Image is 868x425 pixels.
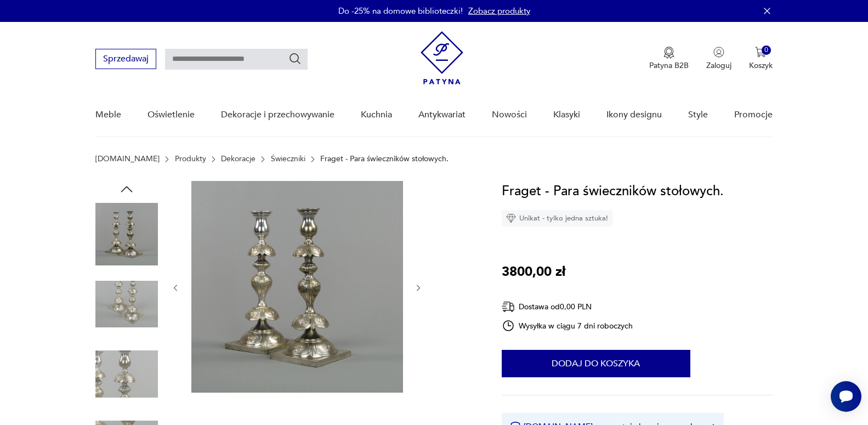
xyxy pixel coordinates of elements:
button: Patyna B2B [649,47,689,71]
a: Kuchnia [361,94,392,136]
img: Ikona medalu [663,47,674,59]
a: Klasyki [553,94,580,136]
a: Świeczniki [271,155,305,163]
a: Ikona medaluPatyna B2B [649,47,689,71]
a: Oświetlenie [147,94,195,136]
a: [DOMAIN_NAME] [95,155,160,163]
img: Ikona diamentu [506,213,516,223]
a: Sprzedawaj [95,56,156,64]
a: Meble [95,94,121,136]
img: Zdjęcie produktu Fraget - Para świeczników stołowych. [95,343,158,405]
p: Do -25% na domowe biblioteczki! [338,5,463,16]
iframe: Smartsupp widget button [831,381,861,412]
p: Patyna B2B [649,60,689,71]
a: Style [688,94,708,136]
a: Nowości [492,94,527,136]
img: Ikona koszyka [755,47,766,58]
a: Promocje [734,94,773,136]
p: 3800,00 zł [502,262,565,282]
a: Zobacz produkty [468,5,530,16]
img: Zdjęcie produktu Fraget - Para świeczników stołowych. [191,181,403,393]
button: Dodaj do koszyka [502,350,690,377]
img: Patyna - sklep z meblami i dekoracjami vintage [421,31,463,84]
button: Zaloguj [706,47,731,71]
p: Zaloguj [706,60,731,71]
img: Ikonka użytkownika [713,47,724,58]
a: Dekoracje i przechowywanie [221,94,334,136]
p: Koszyk [749,60,773,71]
img: Zdjęcie produktu Fraget - Para świeczników stołowych. [95,203,158,265]
div: Wysyłka w ciągu 7 dni roboczych [502,319,633,332]
p: Fraget - Para świeczników stołowych. [320,155,449,163]
button: 0Koszyk [749,47,773,71]
div: Dostawa od 0,00 PLN [502,300,633,314]
button: Szukaj [288,52,302,65]
a: Ikony designu [606,94,662,136]
div: 0 [762,46,771,55]
h1: Fraget - Para świeczników stołowych. [502,181,724,202]
a: Dekoracje [221,155,256,163]
button: Sprzedawaj [95,49,156,69]
img: Ikona dostawy [502,300,515,314]
a: Antykwariat [418,94,466,136]
div: Unikat - tylko jedna sztuka! [502,210,612,226]
img: Zdjęcie produktu Fraget - Para świeczników stołowych. [95,273,158,336]
a: Produkty [175,155,206,163]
